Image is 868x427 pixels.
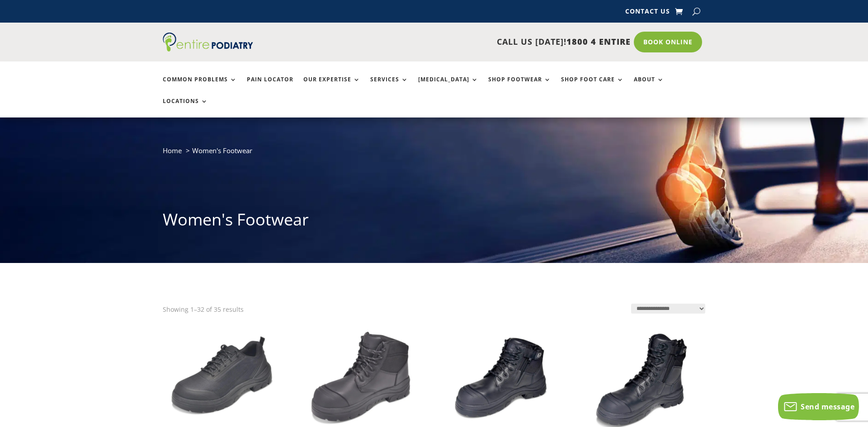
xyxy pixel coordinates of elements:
[631,304,705,314] select: Shop order
[303,76,360,96] a: Our Expertise
[566,36,631,47] span: 1800 4 ENTIRE
[163,33,253,52] img: logo (1)
[163,98,208,117] a: Locations
[163,76,237,96] a: Common Problems
[163,44,253,53] a: Entire Podiatry
[163,208,705,235] h1: Women's Footwear
[634,32,702,52] a: Book Online
[778,393,859,420] button: Send message
[801,402,854,412] span: Send message
[163,146,182,155] a: Home
[561,76,624,96] a: Shop Foot Care
[288,36,631,48] p: CALL US [DATE]!
[247,76,293,96] a: Pain Locator
[163,145,705,163] nav: breadcrumb
[625,8,670,18] a: Contact Us
[634,76,664,96] a: About
[488,76,551,96] a: Shop Footwear
[192,146,252,155] span: Women's Footwear
[370,76,408,96] a: Services
[163,304,244,315] p: Showing 1–32 of 35 results
[418,76,478,96] a: [MEDICAL_DATA]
